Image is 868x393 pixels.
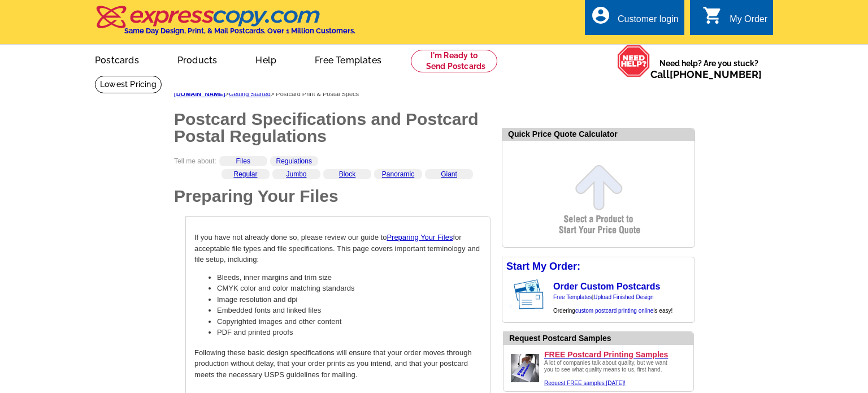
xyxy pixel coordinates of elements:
[502,128,695,141] div: Quick Price Quote Calculator
[553,294,592,300] a: Free Templates
[617,45,650,77] img: help
[544,349,689,360] a: FREE Postcard Printing Samples
[217,316,481,327] li: Copyrighted images and other content
[618,14,679,30] div: Customer login
[194,347,481,381] p: Following these basic design specifications will ensure that your order moves through production ...
[194,232,481,265] p: If you have not already done so, please review our guide to for acceptable file types and file sp...
[174,90,359,97] span: > > Postcard Print & Postal Specs
[502,276,511,313] img: background image for postcard
[217,327,481,338] li: PDF and printed proofs
[441,170,457,178] a: Giant
[650,58,767,80] span: Need help? Are you stuck?
[95,14,355,35] a: Same Day Design, Print, & Mail Postcards. Over 1 Million Customers.
[237,46,294,72] a: Help
[339,170,355,178] a: Block
[702,12,767,27] a: shopping_cart My Order
[509,332,693,344] div: Request Postcard Samples
[229,90,271,97] a: Getting Started
[217,283,481,294] li: CMYK color and color matching standards
[286,170,306,178] a: Jumbo
[502,257,695,276] div: Start My Order:
[591,5,611,25] i: account_circle
[730,14,767,30] div: My Order
[593,294,653,300] a: Upload Finished Design
[217,305,481,316] li: Embedded fonts and linked files
[650,68,762,80] span: Call
[159,46,236,72] a: Products
[174,188,491,205] h1: Preparing Your Files
[297,46,400,72] a: Free Templates
[670,68,762,80] a: [PHONE_NUMBER]
[702,5,723,25] i: shopping_cart
[508,351,542,385] img: Upload a design ready to be printed
[174,156,491,175] div: Tell me about:
[174,111,491,145] h1: Postcard Specifications and Postcard Postal Regulations
[544,360,674,387] div: A lot of companies talk about quality, but we want you to see what quality means to us, first hand.
[217,294,481,305] li: Image resolution and dpi
[553,294,672,314] span: | Ordering is easy!
[591,12,679,27] a: account_circle Customer login
[276,157,312,165] a: Regulations
[387,233,453,241] a: Preparing Your Files
[217,272,481,283] li: Bleeds, inner margins and trim size
[174,90,225,97] a: [DOMAIN_NAME]
[236,157,250,165] a: Files
[553,282,660,291] a: Order Custom Postcards
[544,380,626,386] a: Request FREE samples [DATE]!
[77,46,157,72] a: Postcards
[575,308,653,314] a: custom postcard printing online
[124,27,355,35] h4: Same Day Design, Print, & Mail Postcards. Over 1 Million Customers.
[511,276,552,313] img: post card showing stamp and address area
[382,170,414,178] a: Panoramic
[233,170,257,178] a: Regular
